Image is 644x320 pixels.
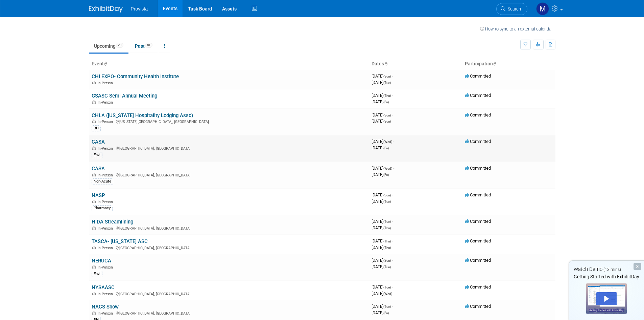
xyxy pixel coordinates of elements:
[383,113,391,117] span: (Sun)
[372,99,389,104] span: [DATE]
[92,152,102,158] div: Envi
[92,311,96,315] img: In-Person Event
[92,73,179,80] a: CHI EXPO- Community Health Institute
[383,74,391,78] span: (Sun)
[383,265,391,269] span: (Tue)
[465,192,491,197] span: Committed
[372,93,393,98] span: [DATE]
[98,81,115,85] span: In-Person
[92,120,96,123] img: In-Person Event
[92,81,96,84] img: In-Person Event
[98,100,115,105] span: In-Person
[465,304,491,309] span: Committed
[496,3,527,15] a: Search
[465,219,491,224] span: Committed
[92,245,366,250] div: [GEOGRAPHIC_DATA], [GEOGRAPHIC_DATA]
[372,80,391,85] span: [DATE]
[372,119,391,124] span: [DATE]
[92,112,193,119] a: CHLA ([US_STATE] Hospitality Lodging Assc)
[383,220,391,223] span: (Tue)
[392,112,393,118] span: -
[372,199,391,204] span: [DATE]
[92,100,96,104] img: In-Person Event
[392,238,393,243] span: -
[372,238,393,243] span: [DATE]
[569,266,644,273] div: Watch Demo
[392,284,393,290] span: -
[92,225,366,231] div: [GEOGRAPHIC_DATA], [GEOGRAPHIC_DATA]
[89,6,123,13] img: ExhibitDay
[372,258,393,263] span: [DATE]
[92,258,111,264] a: NERUCA
[104,61,107,66] a: Sort by Event Name
[372,166,394,171] span: [DATE]
[392,93,393,98] span: -
[92,238,148,244] a: TASCA- [US_STATE] ASC
[92,166,105,172] a: CASA
[392,258,393,263] span: -
[392,304,393,309] span: -
[465,73,491,79] span: Committed
[92,292,96,295] img: In-Person Event
[98,173,115,177] span: In-Person
[383,193,391,197] span: (Sun)
[131,6,148,12] span: Provista
[372,73,393,79] span: [DATE]
[569,273,644,280] div: Getting Started with ExhibitDay
[98,200,115,204] span: In-Person
[89,58,369,70] th: Event
[603,267,621,272] span: (13 mins)
[372,304,393,309] span: [DATE]
[98,120,115,124] span: In-Person
[98,265,115,270] span: In-Person
[383,140,392,144] span: (Wed)
[372,139,394,144] span: [DATE]
[372,284,393,290] span: [DATE]
[384,61,387,66] a: Sort by Start Date
[92,119,366,124] div: [US_STATE][GEOGRAPHIC_DATA], [GEOGRAPHIC_DATA]
[92,145,366,151] div: [GEOGRAPHIC_DATA], [GEOGRAPHIC_DATA]
[372,192,393,197] span: [DATE]
[393,139,394,144] span: -
[383,200,391,204] span: (Tue)
[383,285,391,289] span: (Tue)
[505,6,521,12] span: Search
[116,43,123,48] span: 20
[383,81,391,85] span: (Tue)
[465,284,491,290] span: Committed
[465,93,491,98] span: Committed
[92,192,105,198] a: NASP
[369,58,462,70] th: Dates
[98,292,115,296] span: In-Person
[465,238,491,243] span: Committed
[392,219,393,224] span: -
[92,265,96,269] img: In-Person Event
[92,310,366,316] div: [GEOGRAPHIC_DATA], [GEOGRAPHIC_DATA]
[383,305,391,308] span: (Tue)
[92,146,96,150] img: In-Person Event
[372,310,389,315] span: [DATE]
[462,58,555,70] th: Participation
[130,40,158,52] a: Past81
[383,239,391,243] span: (Thu)
[92,246,96,249] img: In-Person Event
[98,146,115,151] span: In-Person
[465,112,491,118] span: Committed
[383,292,392,296] span: (Wed)
[383,259,391,262] span: (Sun)
[383,246,391,250] span: (Thu)
[92,284,115,291] a: NYSAASC
[92,200,96,203] img: In-Person Event
[92,172,366,177] div: [GEOGRAPHIC_DATA], [GEOGRAPHIC_DATA]
[92,205,113,211] div: Pharmacy
[92,178,113,185] div: Non-Acute
[98,246,115,250] span: In-Person
[536,2,549,15] img: Mitchell Bowman
[92,219,133,225] a: HIDA Streamlining
[92,139,105,145] a: CASA
[383,100,389,104] span: (Fri)
[383,167,392,170] span: (Wed)
[92,304,119,310] a: NACS Show
[372,172,389,177] span: [DATE]
[92,291,366,296] div: [GEOGRAPHIC_DATA], [GEOGRAPHIC_DATA]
